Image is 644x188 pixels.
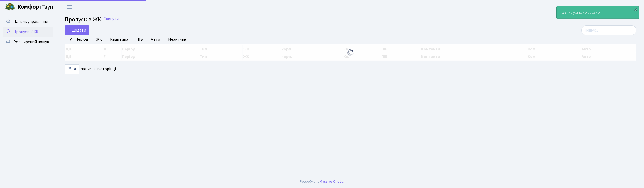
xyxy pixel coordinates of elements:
a: Пропуск в ЖК [3,27,53,37]
label: записів на сторінці [65,64,116,74]
a: Період [73,35,93,44]
a: Панель управління [3,17,53,27]
span: Таун [17,3,53,11]
a: Massive Kinetic [320,179,343,184]
a: Додати [65,25,89,35]
a: ЖК [94,35,107,44]
div: Розроблено . [300,179,344,184]
a: Авто [149,35,165,44]
span: Додати [68,27,86,33]
a: Розширений пошук [3,37,53,47]
span: Пропуск в ЖК [13,29,38,35]
button: Переключити навігацію [63,3,76,11]
a: Скинути [104,17,119,21]
span: Панель управління [13,19,48,24]
a: КПП4 [628,4,638,10]
a: Квартира [108,35,133,44]
a: Неактивні [166,35,189,44]
div: Запис успішно додано. [557,6,639,19]
b: Комфорт [17,3,42,11]
a: ПІБ [134,35,148,44]
input: Пошук... [581,25,636,35]
img: logo.png [5,2,15,12]
span: Пропуск в ЖК [65,15,101,24]
img: Обробка... [347,48,355,56]
select: записів на сторінці [65,64,79,74]
div: × [633,7,638,12]
span: Розширений пошук [13,39,49,45]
